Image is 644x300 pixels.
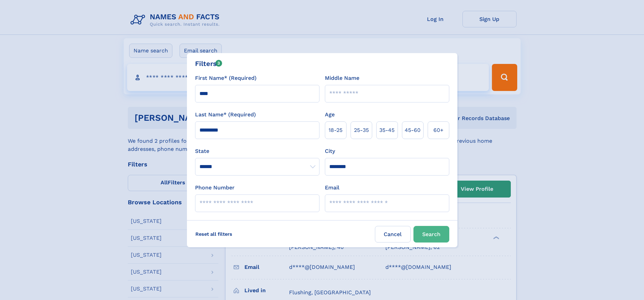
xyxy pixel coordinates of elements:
[405,126,421,134] span: 45‑60
[325,147,335,155] label: City
[325,111,335,119] label: Age
[379,126,395,134] span: 35‑45
[195,74,257,82] label: First Name* (Required)
[329,126,342,134] span: 18‑25
[375,226,411,243] label: Cancel
[433,126,444,134] span: 60+
[325,74,359,82] label: Middle Name
[354,126,369,134] span: 25‑35
[413,226,449,243] button: Search
[195,184,235,192] label: Phone Number
[195,111,256,119] label: Last Name* (Required)
[191,226,237,242] label: Reset all filters
[195,59,222,69] div: Filters
[325,184,339,192] label: Email
[195,147,319,155] label: State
